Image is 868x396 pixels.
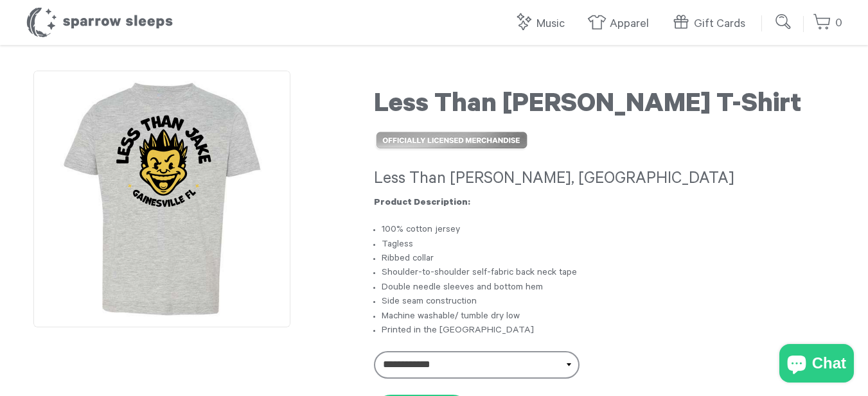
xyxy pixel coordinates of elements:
[382,281,835,295] li: Double needle sleeves and bottom hem
[26,6,173,39] h1: Sparrow Sleeps
[382,310,835,324] li: Machine washable/ tumble dry low
[33,71,290,327] img: Less Than Jake Toddler T-Shirt
[671,10,752,38] a: Gift Cards
[382,266,835,280] li: Shoulder-to-shoulder self-fabric back neck tape
[374,90,835,123] h1: Less Than [PERSON_NAME] T-Shirt
[813,10,842,37] a: 0
[382,295,835,309] li: Side seam construction
[514,10,571,38] a: Music
[382,240,413,250] span: Tagless
[374,169,835,191] h3: Less Than [PERSON_NAME], [GEOGRAPHIC_DATA]
[382,252,835,266] li: Ribbed collar
[374,198,470,209] strong: Product Description:
[587,10,655,38] a: Apparel
[382,326,534,336] span: Printed in the [GEOGRAPHIC_DATA]
[771,9,797,35] input: Submit
[775,344,858,386] inbox-online-store-chat: Shopify online store chat
[382,225,460,236] span: 100% cotton jersey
